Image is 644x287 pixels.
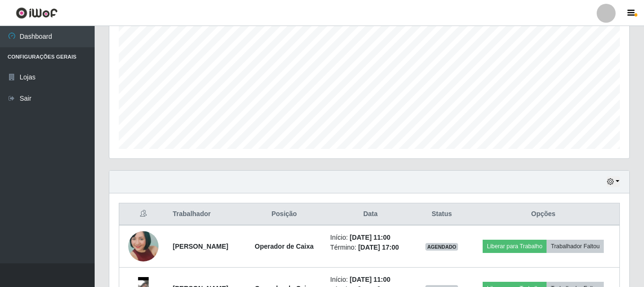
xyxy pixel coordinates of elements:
strong: [PERSON_NAME] [173,243,228,250]
button: Trabalhador Faltou [547,240,604,253]
img: CoreUI Logo [16,7,58,19]
th: Opções [467,203,619,226]
img: 1752018104421.jpeg [128,214,159,278]
li: Início: [330,233,411,243]
time: [DATE] 17:00 [358,244,399,251]
span: AGENDADO [425,243,459,251]
th: Trabalhador [167,203,244,226]
th: Data [325,203,416,226]
li: Término: [330,243,411,252]
time: [DATE] 11:00 [350,276,390,283]
button: Liberar para Trabalho [483,240,547,253]
th: Status [416,203,467,226]
time: [DATE] 11:00 [350,234,390,241]
th: Posição [244,203,324,226]
li: Início: [330,275,411,285]
strong: Operador de Caixa [255,243,314,250]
